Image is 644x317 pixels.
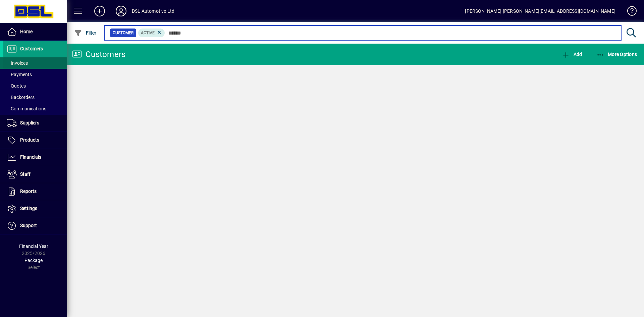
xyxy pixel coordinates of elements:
[3,69,67,80] a: Payments
[132,6,174,16] div: DSL Automotive Ltd
[3,132,67,149] a: Products
[113,30,133,36] span: Customer
[138,29,165,37] mat-chip: Activation Status: Active
[3,217,67,234] a: Support
[7,106,46,111] span: Communications
[20,137,39,143] span: Products
[20,189,37,194] span: Reports
[20,120,39,125] span: Suppliers
[595,48,639,60] button: More Options
[560,48,584,60] button: Add
[562,52,582,57] span: Add
[3,80,67,92] a: Quotes
[3,166,67,183] a: Staff
[20,223,37,228] span: Support
[596,52,637,57] span: More Options
[72,49,125,60] div: Customers
[7,83,26,89] span: Quotes
[20,171,31,177] span: Staff
[465,6,615,16] div: [PERSON_NAME] [PERSON_NAME][EMAIL_ADDRESS][DOMAIN_NAME]
[24,258,43,263] span: Package
[89,5,110,17] button: Add
[3,115,67,131] a: Suppliers
[3,149,67,166] a: Financials
[7,72,32,77] span: Payments
[72,27,98,39] button: Filter
[110,5,132,17] button: Profile
[20,29,33,34] span: Home
[3,103,67,114] a: Communications
[3,183,67,200] a: Reports
[622,1,636,23] a: Knowledge Base
[7,60,28,66] span: Invoices
[20,206,37,211] span: Settings
[7,95,35,100] span: Backorders
[19,244,48,249] span: Financial Year
[3,200,67,217] a: Settings
[3,92,67,103] a: Backorders
[3,23,67,40] a: Home
[20,154,41,160] span: Financials
[74,30,97,36] span: Filter
[20,46,43,51] span: Customers
[141,31,155,35] span: Active
[3,57,67,69] a: Invoices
